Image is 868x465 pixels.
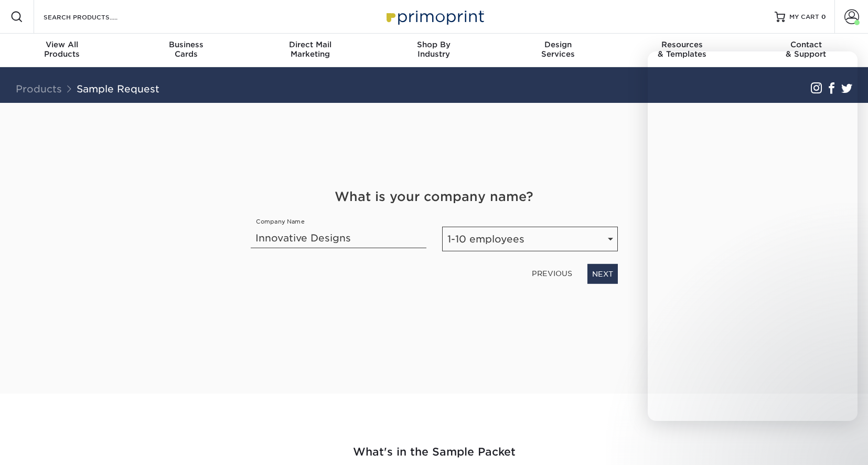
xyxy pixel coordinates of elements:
[372,40,496,59] div: Industry
[372,34,496,67] a: Shop ByIndustry
[248,40,372,49] span: Direct Mail
[372,40,496,49] span: Shop By
[648,51,858,421] iframe: Intercom live chat
[744,40,868,59] div: & Support
[16,83,62,94] a: Products
[620,40,744,59] div: & Templates
[496,34,620,67] a: DesignServices
[248,40,372,59] div: Marketing
[251,187,618,206] h4: What is your company name?
[744,34,868,67] a: Contact& Support
[77,83,159,94] a: Sample Request
[124,34,248,67] a: BusinessCards
[124,40,248,59] div: Cards
[789,13,819,22] span: MY CART
[496,40,620,59] div: Services
[587,264,618,284] a: NEXT
[127,444,741,460] h2: What's in the Sample Packet
[124,40,248,49] span: Business
[382,5,487,28] img: Primoprint
[496,40,620,49] span: Design
[620,34,744,67] a: Resources& Templates
[42,10,145,23] input: SEARCH PRODUCTS.....
[620,40,744,49] span: Resources
[248,34,372,67] a: Direct MailMarketing
[528,265,576,282] a: PREVIOUS
[832,429,858,455] iframe: Intercom live chat
[821,13,826,20] span: 0
[744,40,868,49] span: Contact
